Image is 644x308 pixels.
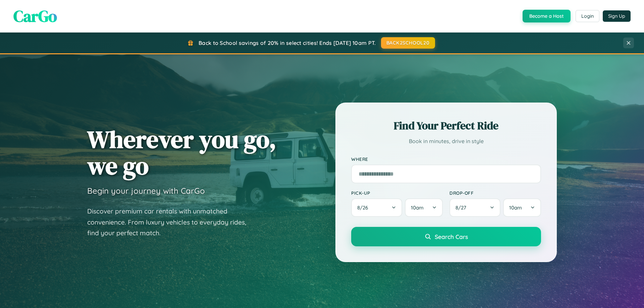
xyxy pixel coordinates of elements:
label: Drop-off [449,190,541,196]
label: Where [351,156,541,162]
p: Discover premium car rentals with unmatched convenience. From luxury vehicles to everyday rides, ... [87,206,255,239]
button: 8/27 [449,198,500,217]
h3: Begin your journey with CarGo [87,186,205,196]
h1: Wherever you go, we go [87,126,276,179]
button: BACK2SCHOOL20 [381,37,435,49]
button: Sign Up [603,10,631,22]
span: 10am [411,204,424,211]
button: 8/26 [351,198,402,217]
span: 10am [509,204,522,211]
span: Search Cars [435,233,468,240]
button: 10am [503,198,541,217]
span: 8 / 27 [455,204,470,211]
h2: Find Your Perfect Ride [351,118,541,133]
span: CarGo [13,5,57,27]
button: Login [576,10,599,22]
button: 10am [405,198,443,217]
span: 8 / 26 [357,204,371,211]
button: Search Cars [351,227,541,246]
span: Back to School savings of 20% in select cities! Ends [DATE] 10am PT. [199,40,376,46]
p: Book in minutes, drive in style [351,136,541,146]
button: Become a Host [523,10,571,22]
label: Pick-up [351,190,443,196]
